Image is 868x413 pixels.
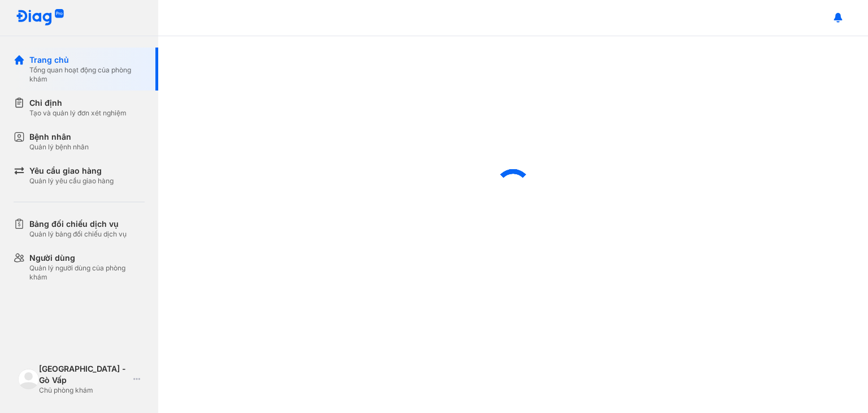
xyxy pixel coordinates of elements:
div: Yêu cầu giao hàng [29,165,114,177]
div: Quản lý bảng đối chiếu dịch vụ [29,230,127,239]
div: [GEOGRAPHIC_DATA] - Gò Vấp [39,363,129,386]
div: Quản lý bệnh nhân [29,143,89,152]
div: Tổng quan hoạt động của phòng khám [29,66,145,84]
img: logo [16,9,64,27]
div: Bảng đối chiếu dịch vụ [29,218,127,230]
div: Tạo và quản lý đơn xét nghiệm [29,109,127,118]
div: Quản lý người dùng của phòng khám [29,264,145,282]
div: Bệnh nhân [29,131,89,143]
div: Chủ phòng khám [39,386,129,395]
div: Chỉ định [29,97,127,109]
img: logo [18,369,39,390]
div: Người dùng [29,252,145,264]
div: Quản lý yêu cầu giao hàng [29,177,114,186]
div: Trang chủ [29,54,145,66]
